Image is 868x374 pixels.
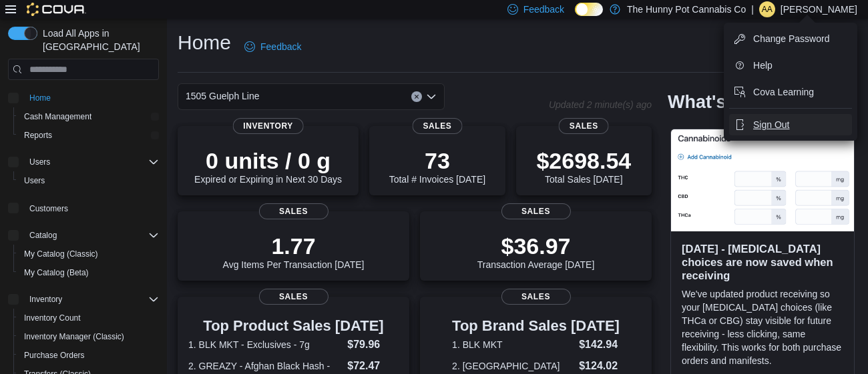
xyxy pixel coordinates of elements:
[501,289,570,305] span: Sales
[24,249,98,259] span: My Catalog (Classic)
[627,1,746,17] p: The Hunny Pot Cannabis Co
[194,147,342,185] div: Expired or Expiring in Next 30 Days
[751,1,754,17] p: |
[3,226,164,245] button: Catalog
[24,331,124,342] span: Inventory Manager (Classic)
[29,203,68,214] span: Customers
[13,346,164,365] button: Purchase Orders
[501,203,570,219] span: Sales
[24,291,67,307] button: Inventory
[762,1,773,17] span: AA
[536,147,631,185] div: Total Sales [DATE]
[37,27,159,53] span: Load All Apps in [GEOGRAPHIC_DATA]
[729,28,852,49] button: Change Password
[452,338,574,351] dt: 1. BLK MKT
[575,3,603,17] input: Dark Mode
[24,199,159,216] span: Customers
[389,147,485,185] div: Total # Invoices [DATE]
[19,246,103,262] a: My Catalog (Classic)
[24,201,73,217] a: Customers
[19,347,159,363] span: Purchase Orders
[19,109,97,125] a: Cash Management
[781,1,857,17] p: [PERSON_NAME]
[24,313,81,323] span: Inventory Count
[579,358,620,374] dd: $124.02
[24,89,159,106] span: Home
[3,198,164,217] button: Customers
[347,337,399,353] dd: $79.96
[13,263,164,282] button: My Catalog (Beta)
[753,85,814,99] span: Cova Learning
[24,227,62,243] button: Catalog
[24,154,55,170] button: Users
[258,289,328,305] span: Sales
[260,40,301,53] span: Feedback
[729,81,852,103] button: Cova Learning
[24,130,52,141] span: Reports
[24,175,45,186] span: Users
[223,233,365,270] div: Avg Items Per Transaction [DATE]
[29,294,62,305] span: Inventory
[668,91,766,113] h2: What's new
[426,91,437,102] button: Open list of options
[19,246,159,262] span: My Catalog (Classic)
[24,227,159,243] span: Catalog
[549,99,652,110] p: Updated 2 minute(s) ago
[19,329,159,345] span: Inventory Manager (Classic)
[19,127,159,143] span: Reports
[29,230,57,241] span: Catalog
[759,1,775,17] div: Andrew Appleton
[24,291,159,307] span: Inventory
[13,126,164,145] button: Reports
[19,329,130,345] a: Inventory Manager (Classic)
[24,350,85,361] span: Purchase Orders
[13,171,164,190] button: Users
[536,147,631,174] p: $2698.54
[347,358,399,374] dd: $72.47
[477,233,595,259] p: $36.97
[24,111,91,122] span: Cash Management
[523,3,564,16] span: Feedback
[19,173,50,189] a: Users
[3,88,164,107] button: Home
[19,109,159,125] span: Cash Management
[3,290,164,309] button: Inventory
[19,347,90,363] a: Purchase Orders
[579,337,620,353] dd: $142.94
[223,233,365,259] p: 1.77
[232,118,304,134] span: Inventory
[753,59,773,72] span: Help
[178,29,231,56] h1: Home
[13,327,164,346] button: Inventory Manager (Classic)
[258,203,328,219] span: Sales
[412,118,462,134] span: Sales
[24,154,159,170] span: Users
[559,118,609,134] span: Sales
[19,265,94,281] a: My Catalog (Beta)
[389,147,485,174] p: 73
[19,173,159,189] span: Users
[24,90,56,106] a: Home
[13,245,164,263] button: My Catalog (Classic)
[477,233,595,270] div: Transaction Average [DATE]
[19,127,57,143] a: Reports
[729,55,852,76] button: Help
[452,318,620,334] h3: Top Brand Sales [DATE]
[29,93,51,103] span: Home
[194,147,342,174] p: 0 units / 0 g
[411,91,422,102] button: Clear input
[753,118,789,131] span: Sign Out
[188,318,399,334] h3: Top Product Sales [DATE]
[682,242,843,282] h3: [DATE] - [MEDICAL_DATA] choices are now saved when receiving
[27,3,86,16] img: Cova
[19,310,86,326] a: Inventory Count
[13,107,164,126] button: Cash Management
[13,309,164,327] button: Inventory Count
[186,88,260,104] span: 1505 Guelph Line
[729,114,852,135] button: Sign Out
[239,33,306,60] a: Feedback
[29,157,50,167] span: Users
[19,310,159,326] span: Inventory Count
[682,287,843,367] p: We've updated product receiving so your [MEDICAL_DATA] choices (like THCa or CBG) stay visible fo...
